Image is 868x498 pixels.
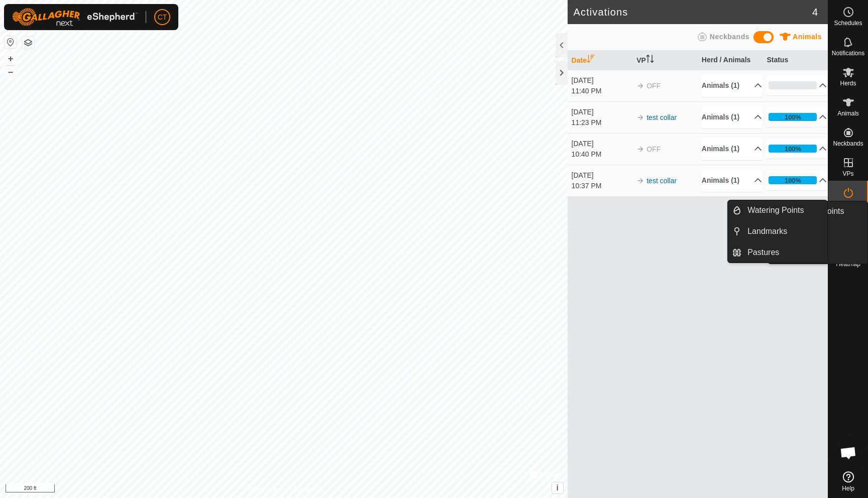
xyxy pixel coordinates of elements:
[767,107,827,127] p-accordion-header: 100%
[572,117,632,128] div: 11:23 PM
[728,200,827,220] li: Watering Points
[769,176,817,184] div: 100%
[833,141,863,147] span: Neckbands
[741,242,827,263] a: Pastures
[702,138,762,160] p-accordion-header: Animals (1)
[837,110,859,116] span: Animals
[646,145,661,153] span: OFF
[572,107,632,117] div: [DATE]
[728,221,827,241] li: Landmarks
[763,51,828,70] th: Status
[572,149,632,160] div: 10:40 PM
[836,261,860,267] span: Heatmap
[769,145,817,153] div: 100%
[568,51,633,70] th: Date
[12,8,138,26] img: Gallagher Logo
[646,82,661,90] span: OFF
[5,53,17,65] button: +
[572,139,632,149] div: [DATE]
[702,74,762,97] p-accordion-header: Animals (1)
[767,139,827,159] p-accordion-header: 100%
[842,485,854,491] span: Help
[572,170,632,181] div: [DATE]
[636,145,644,153] img: arrow
[22,37,34,49] button: Map Layers
[833,438,863,468] a: Open chat
[728,242,827,263] li: Pastures
[769,81,817,89] div: 0%
[572,181,632,191] div: 10:37 PM
[556,483,558,492] span: i
[710,33,749,41] span: Neckbands
[747,246,779,259] span: Pastures
[741,200,827,220] a: Watering Points
[840,80,856,86] span: Herds
[646,113,677,121] a: test collar
[828,467,868,495] a: Help
[552,482,563,493] button: i
[646,177,677,185] a: test collar
[574,6,812,18] h2: Activations
[785,144,801,154] div: 100%
[767,170,827,190] p-accordion-header: 100%
[5,66,17,78] button: –
[747,204,804,216] span: Watering Points
[767,75,827,95] p-accordion-header: 0%
[812,5,818,20] span: 4
[785,112,801,122] div: 100%
[698,51,763,70] th: Herd / Animals
[769,113,817,121] div: 100%
[5,36,17,48] button: Reset Map
[832,50,864,56] span: Notifications
[632,51,698,70] th: VP
[158,12,167,23] span: CT
[793,33,822,41] span: Animals
[834,20,862,26] span: Schedules
[702,106,762,129] p-accordion-header: Animals (1)
[244,485,282,494] a: Privacy Policy
[572,75,632,86] div: [DATE]
[646,56,654,64] p-sorticon: Activate to sort
[741,221,827,241] a: Landmarks
[636,113,644,121] img: arrow
[636,177,644,185] img: arrow
[293,485,323,494] a: Contact Us
[587,56,595,64] p-sorticon: Activate to sort
[572,86,632,96] div: 11:40 PM
[702,169,762,192] p-accordion-header: Animals (1)
[636,82,644,90] img: arrow
[747,225,787,237] span: Landmarks
[842,171,853,177] span: VPs
[785,176,801,185] div: 100%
